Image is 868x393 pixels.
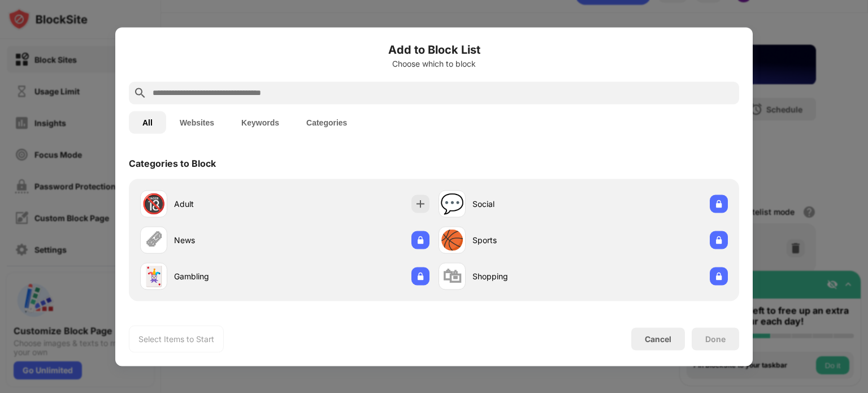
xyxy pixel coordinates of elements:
[129,157,216,169] div: Categories to Block
[174,198,285,210] div: Adult
[472,198,583,210] div: Social
[138,333,214,344] div: Select Items to Start
[705,334,726,343] div: Done
[174,234,285,246] div: News
[129,41,739,58] h6: Add to Block List
[142,192,166,215] div: 🔞
[440,192,464,215] div: 💬
[293,111,361,133] button: Categories
[142,265,166,288] div: 🃏
[174,270,285,282] div: Gambling
[645,334,671,344] div: Cancel
[228,111,293,133] button: Keywords
[472,270,583,282] div: Shopping
[129,111,166,133] button: All
[129,59,739,68] div: Choose which to block
[472,234,583,246] div: Sports
[166,111,228,133] button: Websites
[133,86,147,100] img: search.svg
[442,265,462,288] div: 🛍
[440,228,464,252] div: 🏀
[144,228,163,252] div: 🗞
